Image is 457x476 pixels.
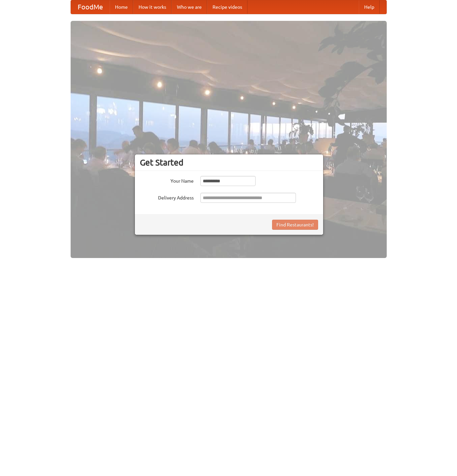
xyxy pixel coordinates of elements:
[207,0,247,14] a: Recipe videos
[133,0,172,14] a: How it works
[172,0,207,14] a: Who we are
[140,193,194,201] label: Delivery Address
[110,0,133,14] a: Home
[359,0,380,14] a: Help
[71,0,110,14] a: FoodMe
[140,176,194,184] label: Your Name
[140,157,318,168] h3: Get Started
[272,220,318,230] button: Find Restaurants!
